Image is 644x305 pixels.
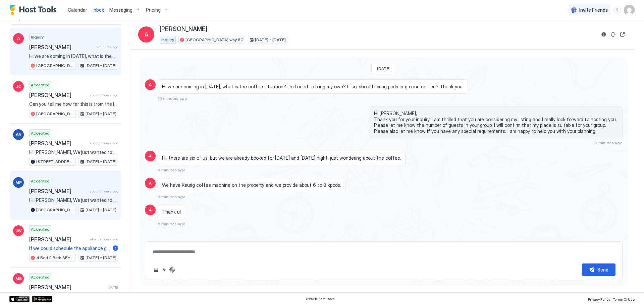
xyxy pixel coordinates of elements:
[29,53,118,59] span: Hi we are coming in [DATE], what is the coffee situation? Do I need to bring my own? If so, shoul...
[613,6,621,14] div: menu
[31,178,50,184] span: Accepted
[609,30,617,39] button: Sync reservation
[16,83,21,89] span: JC
[29,245,110,251] span: If we could schedule the appliance guy in the evening what would be a good time ?
[613,297,635,301] span: Terms Of Use
[158,194,185,199] span: 6 minutes ago
[162,182,341,188] span: We have Keurig coffee machine on the property and we provide about 6 to 8 kpods.
[29,44,93,51] span: [PERSON_NAME]
[9,296,30,302] a: App Store
[15,276,22,282] span: MB
[31,130,50,136] span: Accepted
[29,101,118,107] span: Can you tell me how far this is from the [GEOGRAPHIC_DATA] campus? Thanks.
[15,228,22,234] span: JW
[31,82,50,88] span: Accepted
[588,295,610,302] a: Privacy Policy
[29,92,87,98] span: [PERSON_NAME]
[31,274,50,280] span: Accepted
[16,132,21,138] span: AA
[158,221,185,226] span: 5 minutes ago
[597,266,608,273] div: Send
[149,82,152,88] span: A
[36,255,74,261] span: 4 Bed 2 Bath SFH in [GEOGRAPHIC_DATA] - [GEOGRAPHIC_DATA]
[161,37,174,43] span: Inquiry
[29,236,87,243] span: [PERSON_NAME]
[162,84,464,90] span: Hi we are coming in [DATE], what is the coffee situation? Do I need to bring my own? If so, shoul...
[595,140,623,145] span: 9 minutes ago
[90,237,118,241] span: about 9 hours ago
[96,45,118,49] span: 5 minutes ago
[36,63,74,69] span: [GEOGRAPHIC_DATA] way 8C
[115,246,116,251] span: 1
[86,63,116,69] span: [DATE] - [DATE]
[109,7,132,13] span: Messaging
[68,6,87,13] a: Calendar
[600,30,608,39] button: Reservation information
[36,159,74,165] span: [STREET_ADDRESS]
[29,197,118,203] span: Hi [PERSON_NAME], We just wanted to touch base and give you some more information about your stay...
[93,7,104,13] span: Inbox
[68,7,87,13] span: Calendar
[145,30,148,39] span: A
[162,209,181,215] span: Thank u!
[31,226,50,232] span: Accepted
[86,207,116,213] span: [DATE] - [DATE]
[588,297,610,301] span: Privacy Policy
[9,5,60,15] a: Host Tools Logo
[29,284,105,291] span: [PERSON_NAME]
[579,7,608,13] span: Invite Friends
[152,266,160,274] button: Upload image
[619,30,627,39] button: Open reservation
[86,111,116,117] span: [DATE] - [DATE]
[168,266,176,274] button: ChatGPT Auto Reply
[162,155,401,161] span: Hi, there are six of us, but we are already booked for [DATE] and [DATE] night, just wondering ab...
[90,93,118,97] span: about 5 hours ago
[185,37,244,43] span: [GEOGRAPHIC_DATA] way 8C
[146,7,161,13] span: Pricing
[374,110,618,134] span: Hi [PERSON_NAME], Thank you for your inquiry. I am thrilled that you are considering my listing a...
[149,207,152,213] span: A
[90,141,118,145] span: about 5 hours ago
[15,179,22,185] span: MP
[377,66,390,71] span: [DATE]
[149,180,152,186] span: A
[582,263,615,276] button: Send
[160,25,207,33] span: [PERSON_NAME]
[29,188,87,195] span: [PERSON_NAME]
[36,207,74,213] span: [GEOGRAPHIC_DATA] · Beautiful 3 Bedroom Townhome central to the town
[32,296,52,302] a: Google Play Store
[36,111,74,117] span: [GEOGRAPHIC_DATA] way 8C
[149,153,152,159] span: A
[624,5,635,15] div: User profile
[158,96,187,101] span: 10 minutes ago
[255,37,286,43] span: [DATE] - [DATE]
[86,159,116,165] span: [DATE] - [DATE]
[86,255,116,261] span: [DATE] - [DATE]
[17,35,20,42] span: A
[93,6,104,13] a: Inbox
[107,285,118,290] span: [DATE]
[29,149,118,155] span: Hi [PERSON_NAME], We just wanted to touch base and give you some more information about your stay...
[158,167,185,172] span: 8 minutes ago
[613,295,635,302] a: Terms Of Use
[90,189,118,194] span: about 5 hours ago
[29,140,87,147] span: [PERSON_NAME]
[306,297,335,301] span: © 2025 Host Tools
[31,34,44,40] span: Inquiry
[160,266,168,274] button: Quick reply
